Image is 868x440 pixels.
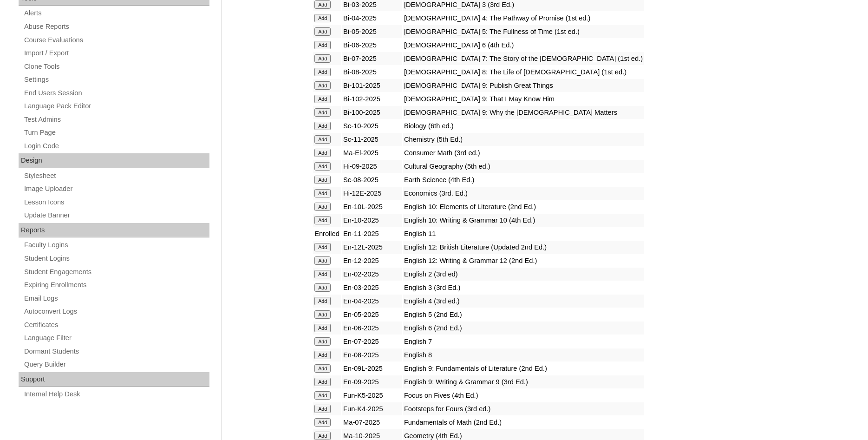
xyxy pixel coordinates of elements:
input: Add [314,270,331,278]
td: En-11-2025 [342,227,402,240]
a: Settings [23,74,209,85]
a: Faculty Logins [23,239,209,251]
td: Cultural Geography (5th ed.) [403,160,644,173]
a: Dormant Students [23,346,209,357]
td: English 9: Writing & Grammar 9 (3rd Ed.) [403,375,644,388]
input: Add [314,337,331,346]
td: Bi-102-2025 [342,92,402,105]
a: Test Admins [23,114,209,125]
input: Add [314,68,331,76]
a: Language Filter [23,332,209,344]
td: En-12L-2025 [342,241,402,254]
td: En-09-2025 [342,375,402,388]
a: Stylesheet [23,170,209,182]
input: Add [314,297,331,305]
div: Support [19,372,209,387]
td: Bi-05-2025 [342,25,402,38]
input: Add [314,81,331,90]
td: [DEMOGRAPHIC_DATA] 9: That I May Know Him [403,92,644,105]
input: Add [314,149,331,157]
td: Fun-K5-2025 [342,389,402,402]
input: Add [314,324,331,332]
input: Add [314,432,331,440]
a: Internal Help Desk [23,388,209,400]
td: En-04-2025 [342,295,402,308]
a: Abuse Reports [23,21,209,33]
td: En-09L-2025 [342,362,402,375]
td: Bi-101-2025 [342,79,402,92]
a: Expiring Enrollments [23,279,209,291]
a: Certificates [23,319,209,331]
a: Email Logs [23,293,209,304]
td: Earth Science (4th Ed.) [403,173,644,186]
td: Consumer Math (3rd ed.) [403,146,644,159]
input: Add [314,176,331,184]
td: En-06-2025 [342,322,402,335]
input: Add [314,108,331,117]
td: Sc-11-2025 [342,133,402,146]
td: En-10-2025 [342,214,402,227]
td: English 7 [403,335,644,348]
a: Query Builder [23,359,209,370]
input: Add [314,27,331,36]
td: English 8 [403,348,644,361]
td: [DEMOGRAPHIC_DATA] 9: Publish Great Things [403,79,644,92]
td: [DEMOGRAPHIC_DATA] 7: The Story of the [DEMOGRAPHIC_DATA] (1st ed.) [403,52,644,65]
input: Add [314,122,331,130]
td: [DEMOGRAPHIC_DATA] 6 (4th Ed.) [403,39,644,52]
td: Hi-12E-2025 [342,187,402,200]
input: Add [314,95,331,103]
input: Add [314,364,331,373]
td: Ma-07-2025 [342,416,402,429]
td: English 4 (3rd ed.) [403,295,644,308]
td: Economics (3rd. Ed.) [403,187,644,200]
a: Alerts [23,7,209,19]
td: En-08-2025 [342,348,402,361]
input: Add [314,14,331,22]
td: Biology (6th ed.) [403,119,644,132]
a: Turn Page [23,127,209,138]
div: Design [19,153,209,168]
a: Student Engagements [23,266,209,278]
td: [DEMOGRAPHIC_DATA] 5: The Fullness of Time (1st ed.) [403,25,644,38]
td: Bi-100-2025 [342,106,402,119]
a: Course Evaluations [23,34,209,46]
td: Bi-06-2025 [342,39,402,52]
a: Image Uploader [23,183,209,195]
a: Login Code [23,140,209,152]
input: Add [314,189,331,197]
td: Footsteps for Fours (3rd ed.) [403,402,644,415]
td: English 5 (2nd Ed.) [403,308,644,321]
td: Fun-K4-2025 [342,402,402,415]
input: Add [314,54,331,63]
td: English 12: Writing & Grammar 12 (2nd Ed.) [403,254,644,267]
input: Add [314,283,331,292]
td: English 2 (3rd ed) [403,268,644,281]
input: Add [314,391,331,400]
input: Add [314,256,331,265]
a: Lesson Icons [23,197,209,208]
input: Add [314,216,331,224]
td: Enrolled [313,227,341,240]
input: Add [314,378,331,386]
td: English 12: British Literature (Updated 2nd Ed.) [403,241,644,254]
input: Add [314,310,331,319]
input: Add [314,135,331,144]
td: English 9: Fundamentals of Literature (2nd Ed.) [403,362,644,375]
a: End Users Session [23,87,209,99]
td: English 6 (2nd Ed.) [403,322,644,335]
input: Add [314,351,331,359]
td: En-02-2025 [342,268,402,281]
input: Add [314,0,331,9]
td: English 10: Elements of Literature (2nd Ed.) [403,200,644,213]
input: Add [314,162,331,171]
td: Chemistry (5th Ed.) [403,133,644,146]
a: Update Banner [23,210,209,221]
td: Focus on Fives (4th Ed.) [403,389,644,402]
td: [DEMOGRAPHIC_DATA] 4: The Pathway of Promise (1st ed.) [403,12,644,25]
td: [DEMOGRAPHIC_DATA] 8: The Life of [DEMOGRAPHIC_DATA] (1st ed.) [403,66,644,79]
td: En-07-2025 [342,335,402,348]
td: Bi-07-2025 [342,52,402,65]
input: Add [314,405,331,413]
td: Bi-08-2025 [342,66,402,79]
